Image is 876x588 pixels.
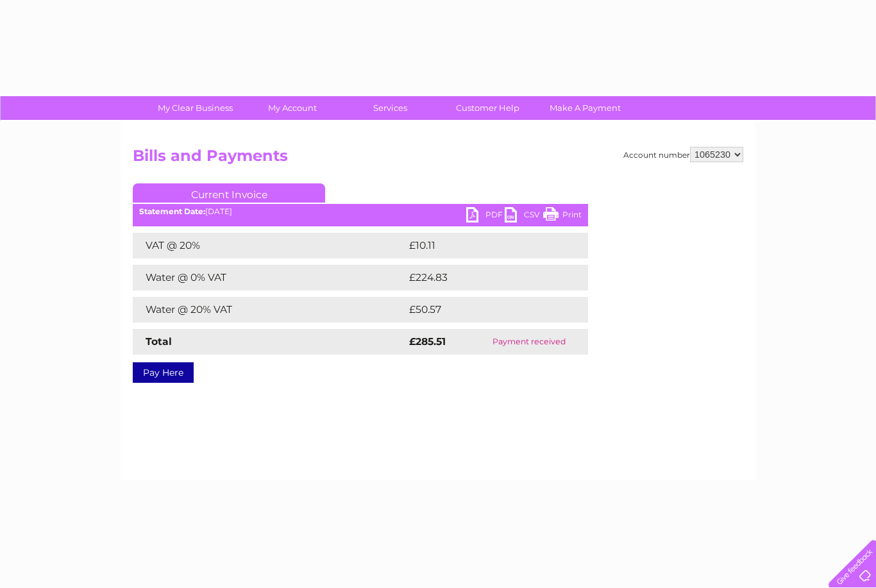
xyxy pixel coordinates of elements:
td: Water @ 0% VAT [133,265,406,290]
a: My Clear Business [142,96,248,120]
td: £224.83 [406,265,566,290]
a: Customer Help [435,96,541,120]
a: Services [337,96,443,120]
a: Print [543,207,582,226]
td: VAT @ 20% [133,233,406,258]
b: Statement Date: [139,206,205,216]
a: Pay Here [133,362,194,383]
h2: Bills and Payments [133,147,743,171]
td: £10.11 [406,233,558,258]
a: PDF [466,207,505,226]
a: Current Invoice [133,183,325,203]
a: My Account [240,96,346,120]
div: Account number [623,147,743,162]
div: [DATE] [133,207,588,216]
td: £50.57 [406,297,562,323]
strong: £285.51 [409,335,446,348]
a: Make A Payment [532,96,638,120]
a: CSV [505,207,543,226]
strong: Total [146,335,172,348]
td: Payment received [470,329,588,355]
td: Water @ 20% VAT [133,297,406,323]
